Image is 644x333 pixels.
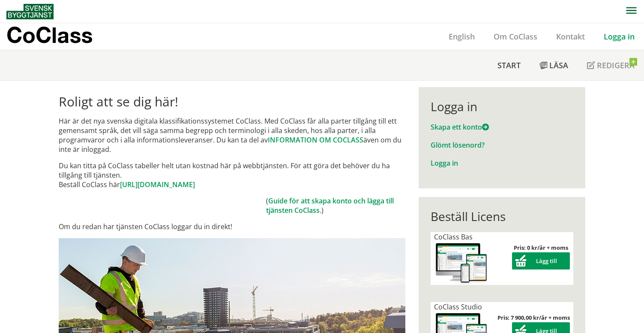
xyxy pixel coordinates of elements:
[120,180,195,189] a: [URL][DOMAIN_NAME]
[59,116,405,154] p: Här är det nya svenska digitala klassifikationssystemet CoClass. Med CoClass får alla parter till...
[434,242,489,285] img: coclass-license.jpg
[59,161,405,189] p: Du kan titta på CoClass tabeller helt utan kostnad här på webbtjänsten. För att göra det behöver ...
[434,302,482,312] span: CoClass Studio
[512,252,570,269] button: Lägg till
[431,158,458,168] a: Logga in
[549,60,568,70] span: Läsa
[434,232,473,242] span: CoClass Bas
[439,31,484,42] a: English
[6,30,93,40] p: CoClass
[6,23,111,50] a: CoClass
[266,196,405,215] td: ( .)
[497,60,521,70] span: Start
[431,99,573,114] div: Logga in
[594,31,644,42] a: Logga in
[514,244,568,251] strong: Pris: 0 kr/år + moms
[6,4,54,19] img: Svensk Byggtjänst
[488,50,530,80] a: Start
[497,314,570,321] strong: Pris: 7 900,00 kr/år + moms
[266,196,394,215] a: Guide för att skapa konto och lägga till tjänsten CoClass
[530,50,578,80] a: Läsa
[59,222,405,231] p: Om du redan har tjänsten CoClass loggar du in direkt!
[59,94,405,109] h1: Roligt att se dig här!
[268,135,363,145] a: INFORMATION OM COCLASS
[512,257,570,265] a: Lägg till
[547,31,594,42] a: Kontakt
[431,140,485,150] a: Glömt lösenord?
[431,122,489,132] a: Skapa ett konto
[484,31,547,42] a: Om CoClass
[431,209,573,224] div: Beställ Licens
